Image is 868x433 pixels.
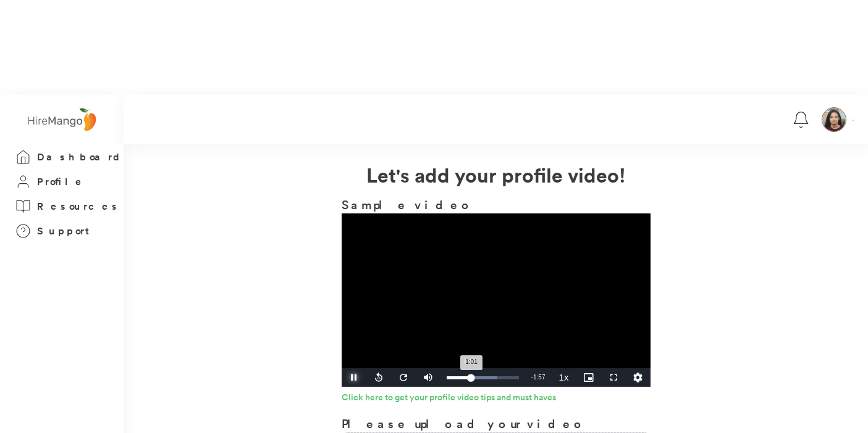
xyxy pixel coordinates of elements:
div: Progress Bar [447,376,519,379]
span: - [531,374,533,381]
div: Quality Levels [626,368,651,387]
img: logo%20-%20hiremango%20gray.png [24,105,99,134]
a: Click here to get your profile video tips and must haves [342,393,651,405]
span: 1:57 [533,374,545,381]
h2: Let's add your profile video! [124,160,868,189]
h3: Dashboard [37,149,124,165]
h3: Support [37,223,95,239]
div: Video Player [342,213,651,387]
h3: Resources [37,199,120,214]
h3: Sample video [342,196,651,213]
h3: Profile [37,174,85,189]
img: Vector [852,120,854,121]
h3: Please upload your video [342,414,586,432]
img: Gemini_Generated_Image_933fvq933fvq933f.png [822,108,846,131]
